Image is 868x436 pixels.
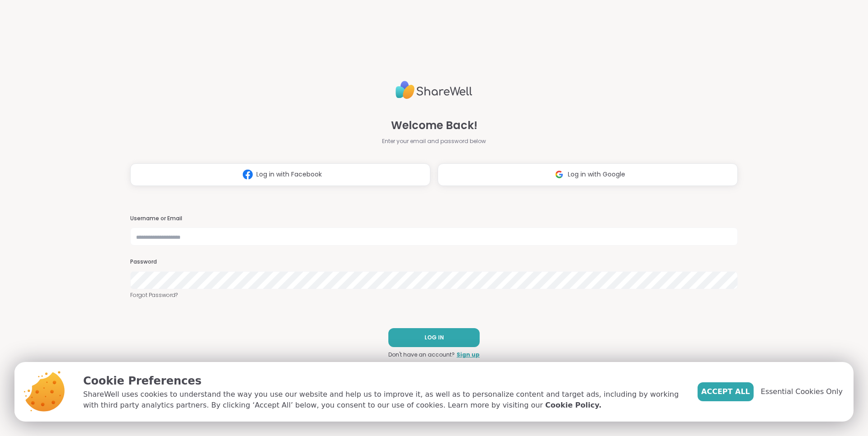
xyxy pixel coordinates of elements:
[698,382,754,401] button: Accept All
[83,389,683,411] p: ShareWell uses cookies to understand the way you use our website and help us to improve it, as we...
[130,258,738,266] h3: Password
[545,400,601,411] a: Cookie Policy.
[388,351,455,359] span: Don't have an account?
[256,170,322,179] span: Log in with Facebook
[761,386,843,397] span: Essential Cookies Only
[701,386,750,397] span: Accept All
[425,334,444,342] span: LOG IN
[83,373,683,389] p: Cookie Preferences
[568,170,625,179] span: Log in with Google
[130,291,738,299] a: Forgot Password?
[239,166,256,183] img: ShareWell Logomark
[130,163,430,186] button: Log in with Facebook
[388,328,480,347] button: LOG IN
[551,166,568,183] img: ShareWell Logomark
[391,117,477,134] span: Welcome Back!
[382,137,486,145] span: Enter your email and password below
[396,77,472,103] img: ShareWell Logo
[438,163,738,186] button: Log in with Google
[130,215,738,223] h3: Username or Email
[457,351,480,359] a: Sign up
